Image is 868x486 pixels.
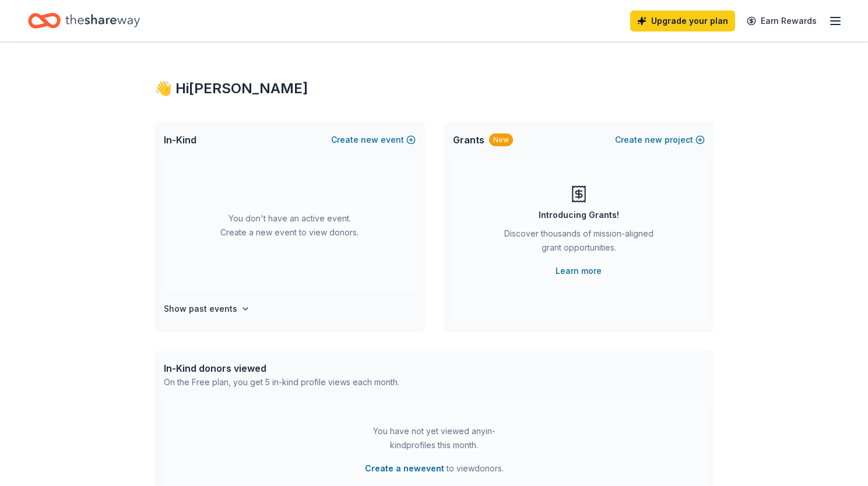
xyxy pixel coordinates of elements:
a: Upgrade your plan [630,10,735,31]
div: 👋 Hi [PERSON_NAME] [154,79,714,98]
span: new [645,133,662,147]
div: Introducing Grants! [539,208,619,222]
button: Show past events [164,302,250,316]
span: Grants [453,133,484,147]
span: In-Kind [164,133,196,147]
h4: Show past events [164,302,237,316]
div: In-Kind donors viewed [164,361,399,375]
div: On the Free plan, you get 5 in-kind profile views each month. [164,375,399,389]
div: You don't have an active event. Create a new event to view donors. [164,159,416,293]
button: Createnewevent [331,133,416,147]
button: Create a newevent [365,462,444,476]
span: to view donors . [365,462,504,476]
a: Learn more [556,264,602,278]
a: Home [28,7,140,34]
a: Earn Rewards [740,10,824,31]
button: Createnewproject [615,133,705,147]
span: new [361,133,378,147]
div: You have not yet viewed any in-kind profiles this month. [361,424,507,452]
div: New [489,133,513,146]
div: Discover thousands of mission-aligned grant opportunities. [500,227,658,259]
